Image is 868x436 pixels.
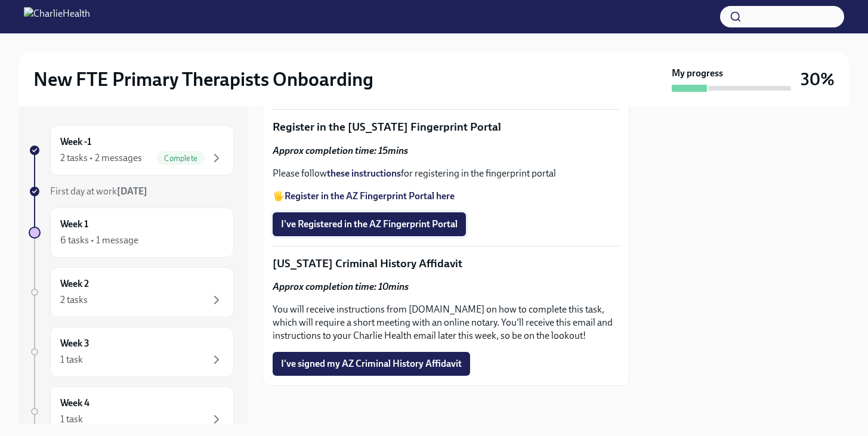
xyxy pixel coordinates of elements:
[273,190,619,203] p: 🖐️
[273,119,619,135] p: Register in the [US_STATE] Fingerprint Portal
[29,125,234,175] a: Week -12 tasks • 2 messagesComplete
[281,218,458,230] span: I've Registered in the AZ Fingerprint Portal
[29,185,234,198] a: First day at work[DATE]
[60,293,88,307] div: 2 tasks
[273,281,409,292] strong: Approx completion time: 10mins
[327,168,401,179] a: these instructions
[273,303,619,342] p: You will receive instructions from [DOMAIN_NAME] on how to complete this task, which will require...
[60,397,89,410] h6: Week 4
[29,327,234,377] a: Week 31 task
[60,353,83,366] div: 1 task
[281,358,462,370] span: I've signed my AZ Criminal History Affidavit
[157,154,205,163] span: Complete
[29,267,234,317] a: Week 22 tasks
[33,67,373,91] h2: New FTE Primary Therapists Onboarding
[24,7,90,26] img: CharlieHealth
[273,256,619,271] p: [US_STATE] Criminal History Affidavit
[273,167,619,180] p: Please follow for registering in the fingerprint portal
[60,234,138,247] div: 6 tasks • 1 message
[29,208,234,258] a: Week 16 tasks • 1 message
[801,69,835,90] h3: 30%
[672,67,723,80] strong: My progress
[60,218,88,231] h6: Week 1
[50,185,147,197] span: First day at work
[117,185,147,197] strong: [DATE]
[60,151,142,165] div: 2 tasks • 2 messages
[273,352,470,376] button: I've signed my AZ Criminal History Affidavit
[60,277,89,290] h6: Week 2
[273,212,466,236] button: I've Registered in the AZ Fingerprint Portal
[273,145,408,156] strong: Approx completion time: 15mins
[60,337,89,350] h6: Week 3
[285,190,455,202] a: Register in the AZ Fingerprint Portal here
[60,135,91,149] h6: Week -1
[60,413,83,426] div: 1 task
